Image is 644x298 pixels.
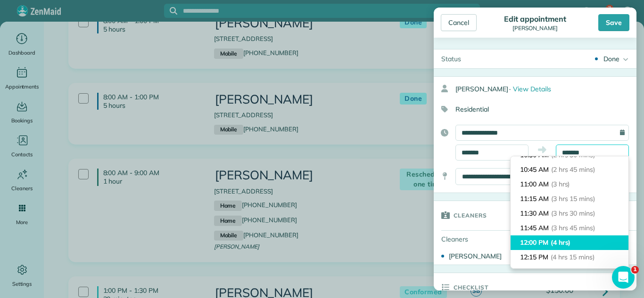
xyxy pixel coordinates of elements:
[551,267,594,276] span: (4 hrs 30 mins)
[509,85,511,93] span: ·
[511,250,628,265] li: 12:15 PM
[511,177,628,192] li: 11:00 AM
[434,49,469,68] div: Status
[511,162,628,177] li: 10:45 AM
[434,101,629,117] div: Residential
[631,266,639,274] span: 1
[455,81,636,97] div: [PERSON_NAME]
[513,85,551,93] span: View Details
[511,206,628,221] li: 11:30 AM
[551,209,595,217] span: (3 hrs 30 mins)
[511,192,628,206] li: 11:15 AM
[511,265,628,279] li: 12:30 PM
[501,25,569,32] div: [PERSON_NAME]
[551,180,570,188] span: (3 hrs)
[449,251,521,261] div: [PERSON_NAME]
[501,14,569,24] div: Edit appointment
[551,194,595,203] span: (3 hrs 15 mins)
[441,14,477,31] div: Cancel
[551,238,571,247] span: (4 hrs)
[603,54,619,64] div: Done
[551,165,595,174] span: (2 hrs 45 mins)
[612,266,635,289] iframe: Intercom live chat
[454,201,487,229] h3: Cleaners
[434,231,500,248] div: Cleaners
[511,235,628,250] li: 12:00 PM
[598,14,629,31] div: Save
[551,224,595,232] span: (3 hrs 45 mins)
[551,253,594,261] span: (4 hrs 15 mins)
[511,221,628,235] li: 11:45 AM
